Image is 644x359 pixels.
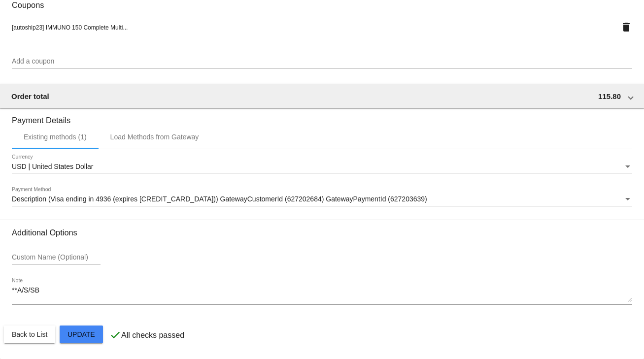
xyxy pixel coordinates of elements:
span: USD | United States Dollar [12,163,93,170]
mat-select: Currency [12,163,632,171]
button: Update [60,326,103,343]
div: Existing methods (1) [24,133,87,141]
input: Add a coupon [12,58,632,65]
h3: Additional Options [12,228,632,237]
mat-select: Payment Method [12,196,632,203]
div: Load Methods from Gateway [110,133,199,141]
mat-icon: check [109,329,121,341]
p: All checks passed [121,331,184,340]
span: 115.80 [598,92,621,100]
h3: Payment Details [12,108,632,125]
button: Back to List [4,326,55,343]
mat-icon: delete [620,21,632,33]
span: Order total [11,92,49,100]
span: Update [68,330,95,338]
input: Custom Name (Optional) [12,254,101,261]
span: [autoship23] IMMUNO 150 Complete Multi... [12,24,128,31]
span: Description (Visa ending in 4936 (expires [CREDIT_CARD_DATA])) GatewayCustomerId (627202684) Gate... [12,195,427,203]
span: Back to List [12,330,47,338]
